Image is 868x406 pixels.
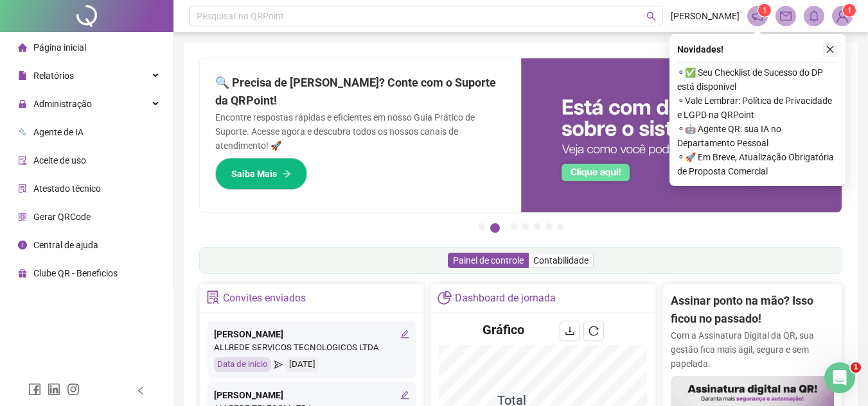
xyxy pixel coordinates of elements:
h2: 🔍 Precisa de [PERSON_NAME]? Conte com o Suporte da QRPoint! [215,74,506,110]
span: gift [18,269,27,278]
span: close [826,45,835,54]
button: 5 [534,223,540,230]
button: 1 [479,223,485,230]
span: Relatórios [33,71,74,81]
span: ⚬ ✅ Seu Checklist de Sucesso do DP está disponível [677,65,838,94]
span: send [274,357,283,372]
span: instagram [67,383,80,396]
span: solution [206,291,220,304]
button: 6 [545,223,552,230]
sup: Atualize o seu contato no menu Meus Dados [843,4,856,17]
span: edit [400,330,409,339]
span: file [18,71,27,80]
span: audit [18,156,27,165]
div: [PERSON_NAME] [214,388,409,402]
span: 1 [847,6,852,15]
h2: Assinar ponto na mão? Isso ficou no passado! [671,292,834,328]
div: Data de início [214,357,271,372]
span: 1 [851,362,861,373]
span: Painel de controle [453,255,524,266]
span: arrow-right [282,169,291,178]
div: Dashboard de jornada [455,287,556,309]
span: facebook [28,383,41,396]
p: Encontre respostas rápidas e eficientes em nosso Guia Prático de Suporte. Acesse agora e descubra... [215,110,506,153]
span: Clube QR - Beneficios [33,268,118,278]
span: Atestado técnico [33,183,101,194]
span: Gerar QRCode [33,212,91,222]
span: Página inicial [33,42,86,53]
span: linkedin [48,383,60,396]
div: [DATE] [286,357,319,372]
button: 4 [522,223,529,230]
span: lock [18,99,27,108]
span: ⚬ Vale Lembrar: Política de Privacidade e LGPD na QRPoint [677,94,838,122]
div: [PERSON_NAME] [214,327,409,341]
span: qrcode [18,212,27,221]
span: [PERSON_NAME] [671,9,740,23]
span: Administração [33,99,92,109]
span: pie-chart [438,291,451,304]
span: notification [752,10,763,22]
p: Com a Assinatura Digital da QR, sua gestão fica mais ágil, segura e sem papelada. [671,328,834,371]
span: Aceite de uso [33,155,86,165]
span: ⚬ 🤖 Agente QR: sua IA no Departamento Pessoal [677,122,838,150]
button: 2 [490,223,500,233]
img: 75567 [833,6,852,26]
span: edit [400,391,409,400]
span: download [565,326,575,336]
span: solution [18,184,27,193]
span: Agente de IA [33,127,84,137]
button: Saiba Mais [215,158,307,190]
span: home [18,43,27,52]
span: mail [780,10,792,22]
img: banner%2F0cf4e1f0-cb71-40ef-aa93-44bd3d4ee559.png [521,58,842,212]
span: reload [589,326,599,336]
span: Novidades ! [677,42,723,56]
span: info-circle [18,241,27,250]
span: Central de ajuda [33,240,98,250]
h4: Gráfico [483,321,524,339]
sup: 1 [758,4,771,17]
span: Contabilidade [533,255,589,266]
div: Convites enviados [223,287,306,309]
button: 3 [511,223,517,230]
span: ⚬ 🚀 Em Breve, Atualização Obrigatória de Proposta Comercial [677,150,838,178]
iframe: Intercom live chat [824,362,855,393]
span: search [646,12,656,21]
span: 1 [763,6,767,15]
div: ALLREDE SERVICOS TECNOLOGICOS LTDA [214,341,409,355]
button: 7 [557,223,563,230]
span: Saiba Mais [231,167,277,181]
span: left [136,386,145,395]
span: bell [808,10,820,22]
